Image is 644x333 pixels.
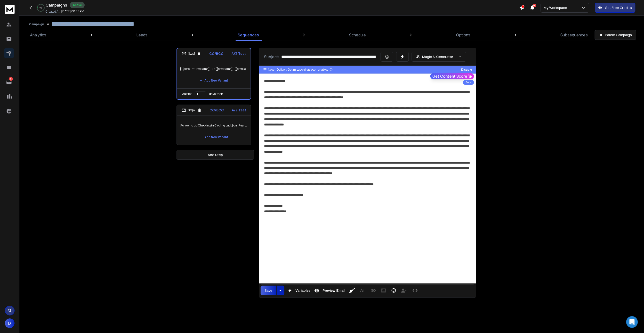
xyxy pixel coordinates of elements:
p: Created At: [46,10,60,14]
p: My Workspace [544,5,569,10]
p: CC/BCC [210,108,224,113]
span: 50 [533,4,536,7]
p: Subsequences [561,32,588,38]
p: 4 % [39,6,42,9]
p: Analytics [30,32,46,38]
button: Pause Campaign [595,30,636,40]
a: Options [453,29,473,41]
button: Emoticons [389,286,398,295]
button: Get Free Credits [595,3,636,13]
button: Campaign [29,22,44,26]
button: Code View [411,286,420,295]
button: Save [261,286,276,295]
li: Step2CC/BCCA/Z Test{Following up|Checking in|Circling back} on {Really Global|RG}Add New Variant [177,105,251,145]
li: Step1CC/BCCA/Z Test{{{accountFirstName}} < > {{firstName}}|{{firstName}} < > {{accountFirstName}}... [177,48,251,100]
p: Subject: [264,54,279,60]
button: Insert Unsubscribe Link [399,286,409,295]
div: Active [70,2,85,8]
button: More Text [358,286,367,295]
div: Step 2 [182,108,202,112]
button: Insert Link (⌘K) [369,286,378,295]
button: Preview Email [312,286,346,295]
p: Magic AI Generator [422,54,453,59]
a: Sequences [235,29,262,41]
button: D [5,318,15,328]
a: Analytics [27,29,49,41]
p: Options [456,32,470,38]
div: Open Intercom Messenger [626,316,638,328]
a: Schedule [346,29,369,41]
p: A/Z Test [232,51,246,56]
button: Add Step [177,150,254,160]
p: Sequences [238,32,259,38]
button: Magic AI Generator [412,52,466,62]
span: Note: [268,68,275,72]
p: {{{accountFirstName}} < > {{firstName}}|{{firstName}} < > {{accountFirstName}}|Intro: {{accountFi... [180,62,248,76]
p: Leads [137,32,147,38]
p: 5 [9,77,13,81]
button: Add New Variant [196,132,232,142]
button: Add New Variant [196,76,232,85]
a: Leads [134,29,150,41]
button: Disable [461,68,472,72]
span: Variables [295,289,312,293]
p: {Following up|Checking in|Circling back} on {Really Global|RG} [180,119,248,132]
p: A/Z Test [232,108,246,113]
button: Clean HTML [347,286,357,295]
p: Wait for [182,92,192,96]
button: Get Content Score [430,73,474,79]
h1: Campaigns [46,2,67,8]
div: Step 1 [182,51,201,56]
p: days, then [209,92,223,96]
a: 5 [4,77,14,87]
span: Preview Email [322,289,346,293]
div: Beta [463,80,474,85]
p: [DATE] 08:55 PM [61,9,84,13]
p: Get Free Credits [605,5,632,10]
img: logo [5,5,15,14]
div: Delivery Optimisation has been enabled [277,68,333,72]
button: Variables [285,286,312,295]
p: Schedule [349,32,366,38]
p: CC/BCC [209,51,224,56]
button: Insert Image (⌘P) [379,286,388,295]
p: work_inbox_topN_safe_work_google_seed_early_fit.YES [52,22,134,26]
a: Subsequences [558,29,591,41]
